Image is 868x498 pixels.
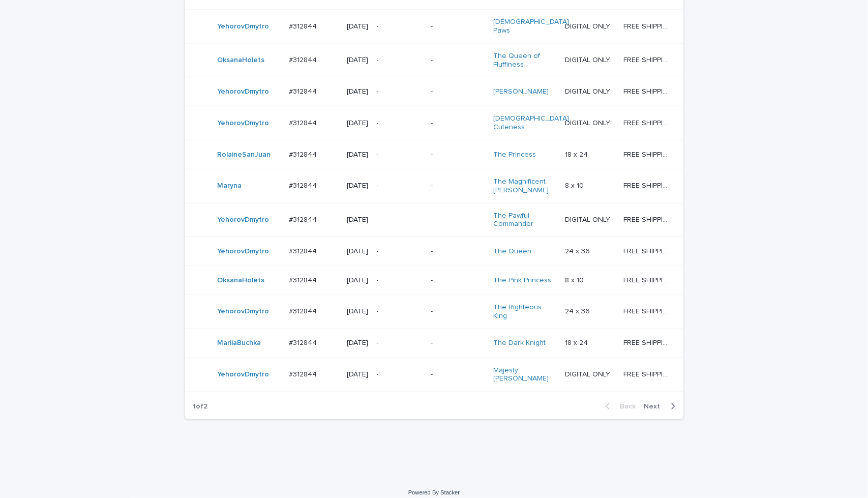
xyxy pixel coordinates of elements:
[565,368,612,379] p: DIGITAL ONLY
[565,54,612,65] p: DIGITAL ONLY
[623,180,672,190] p: FREE SHIPPING - preview in 1-2 business days, after your approval delivery will take 5-10 b.d.
[431,182,485,190] p: -
[493,247,531,256] a: The Queen
[377,339,423,347] p: -
[565,149,590,159] p: 18 x 24
[218,22,270,31] a: YehorovDmytro
[623,305,672,316] p: FREE SHIPPING - preview in 1-2 business days, after your approval delivery will take 5-10 b.d.
[565,117,612,128] p: DIGITAL ONLY
[289,305,319,316] p: #312844
[431,339,485,347] p: -
[565,85,612,96] p: DIGITAL ONLY
[377,56,423,65] p: -
[623,214,672,224] p: FREE SHIPPING - preview in 1-2 business days, after your approval delivery will take 5-10 b.d.
[623,245,672,256] p: FREE SHIPPING - preview in 1-2 business days, after your approval delivery will take 5-10 b.d.
[377,22,423,31] p: -
[347,182,369,190] p: [DATE]
[185,77,687,106] tr: YehorovDmytro #312844#312844 [DATE]--[PERSON_NAME] DIGITAL ONLYDIGITAL ONLY FREE SHIPPING - previ...
[347,339,369,347] p: [DATE]
[565,305,592,316] p: 24 x 36
[597,402,640,411] button: Back
[493,303,557,320] a: The Righteous King
[623,117,672,128] p: FREE SHIPPING - preview in 1-2 business days, after your approval delivery will take 5-10 b.d.
[289,20,319,31] p: #312844
[431,119,485,128] p: -
[347,307,369,316] p: [DATE]
[347,247,369,256] p: [DATE]
[347,56,369,65] p: [DATE]
[565,245,592,256] p: 24 x 36
[377,307,423,316] p: -
[623,274,672,285] p: FREE SHIPPING - preview in 1-2 business days, after your approval delivery will take 5-10 b.d.
[289,245,319,256] p: #312844
[289,337,319,347] p: #312844
[493,178,557,195] a: The Magnificent [PERSON_NAME]
[493,114,569,132] a: [DEMOGRAPHIC_DATA] Cuteness
[408,489,460,495] a: Powered By Stacker
[431,22,485,31] p: -
[377,151,423,159] p: -
[347,151,369,159] p: [DATE]
[614,403,636,410] span: Back
[623,337,672,347] p: FREE SHIPPING - preview in 1-2 business days, after your approval delivery will take 5-10 b.d.
[347,216,369,224] p: [DATE]
[431,87,485,96] p: -
[218,216,270,224] a: YehorovDmytro
[493,339,546,347] a: The Dark Knight
[493,366,557,384] a: Majesty [PERSON_NAME]
[377,370,423,379] p: -
[377,182,423,190] p: -
[623,20,672,31] p: FREE SHIPPING - preview in 1-2 business days, after your approval delivery will take 5-10 b.d.
[493,87,549,96] a: [PERSON_NAME]
[289,214,319,224] p: #312844
[431,370,485,379] p: -
[377,119,423,128] p: -
[431,216,485,224] p: -
[218,276,265,285] a: OksanaHolets
[218,339,261,347] a: MariiaBuchka
[185,394,216,419] p: 1 of 2
[185,10,687,44] tr: YehorovDmytro #312844#312844 [DATE]--[DEMOGRAPHIC_DATA] Paws DIGITAL ONLYDIGITAL ONLY FREE SHIPPI...
[623,368,672,379] p: FREE SHIPPING - preview in 1-2 business days, after your approval delivery will take 5-10 b.d.
[218,151,271,159] a: RolaineSanJuan
[493,212,557,229] a: The Pawful Commander
[289,117,319,128] p: #312844
[493,18,569,35] a: [DEMOGRAPHIC_DATA] Paws
[493,276,551,285] a: The Pink Princess
[185,140,687,169] tr: RolaineSanJuan #312844#312844 [DATE]--The Princess 18 x 2418 x 24 FREE SHIPPING - preview in 1-2 ...
[289,85,319,96] p: #312844
[347,22,369,31] p: [DATE]
[565,337,590,347] p: 18 x 24
[185,295,687,329] tr: YehorovDmytro #312844#312844 [DATE]--The Righteous King 24 x 3624 x 36 FREE SHIPPING - preview in...
[493,52,557,69] a: The Queen of Fluffiness
[185,43,687,77] tr: OksanaHolets #312844#312844 [DATE]--The Queen of Fluffiness DIGITAL ONLYDIGITAL ONLY FREE SHIPPIN...
[185,106,687,140] tr: YehorovDmytro #312844#312844 [DATE]--[DEMOGRAPHIC_DATA] Cuteness DIGITAL ONLYDIGITAL ONLY FREE SH...
[431,151,485,159] p: -
[493,151,536,159] a: The Princess
[347,276,369,285] p: [DATE]
[347,119,369,128] p: [DATE]
[289,180,319,190] p: #312844
[644,403,667,410] span: Next
[218,182,242,190] a: Maryna
[347,87,369,96] p: [DATE]
[623,149,672,159] p: FREE SHIPPING - preview in 1-2 business days, after your approval delivery will take 5-10 b.d.
[289,368,319,379] p: #312844
[218,247,270,256] a: YehorovDmytro
[218,119,270,128] a: YehorovDmytro
[565,274,586,285] p: 8 x 10
[218,307,270,316] a: YehorovDmytro
[431,56,485,65] p: -
[185,169,687,203] tr: Maryna #312844#312844 [DATE]--The Magnificent [PERSON_NAME] 8 x 108 x 10 FREE SHIPPING - preview ...
[185,237,687,266] tr: YehorovDmytro #312844#312844 [DATE]--The Queen 24 x 3624 x 36 FREE SHIPPING - preview in 1-2 busi...
[289,274,319,285] p: #312844
[218,370,270,379] a: YehorovDmytro
[377,87,423,96] p: -
[377,216,423,224] p: -
[185,203,687,237] tr: YehorovDmytro #312844#312844 [DATE]--The Pawful Commander DIGITAL ONLYDIGITAL ONLY FREE SHIPPING ...
[347,370,369,379] p: [DATE]
[565,180,586,190] p: 8 x 10
[377,247,423,256] p: -
[289,149,319,159] p: #312844
[640,402,683,411] button: Next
